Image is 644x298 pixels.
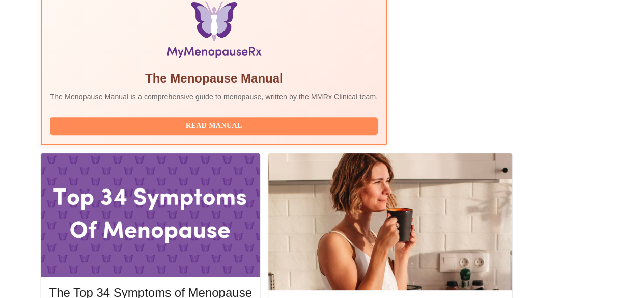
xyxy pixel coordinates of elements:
[102,1,326,62] img: Menopause Manual
[50,70,378,87] h5: The Menopause Manual
[50,117,378,135] button: Read Manual
[50,121,380,129] a: Read Manual
[60,120,368,132] span: Read Manual
[50,92,378,102] p: The Menopause Manual is a comprehensive guide to menopause, written by the MMRx Clinical team.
